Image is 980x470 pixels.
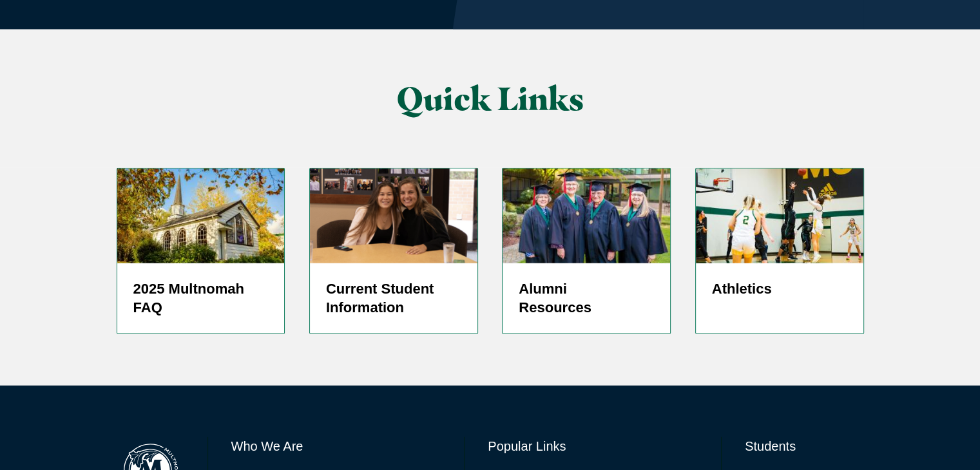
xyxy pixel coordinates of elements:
h5: 2025 Multnomah FAQ [133,279,269,318]
h6: Popular Links [488,437,698,455]
h2: Quick Links [245,81,735,117]
h6: Who We Are [231,437,441,455]
img: screenshot-2024-05-27-at-1.37.12-pm [310,169,477,263]
img: WBBALL_WEB [696,169,863,263]
img: 50 Year Alumni 2019 [503,169,670,263]
a: screenshot-2024-05-27-at-1.37.12-pm Current Student Information [309,168,478,334]
h5: Alumni Resources [519,279,654,318]
a: Women's Basketball player shooting jump shot Athletics [695,168,864,334]
h5: Athletics [712,279,847,299]
a: Prayer Chapel in Fall 2025 Multnomah FAQ [117,168,285,334]
a: 50 Year Alumni 2019 Alumni Resources [502,168,671,334]
img: Prayer Chapel in Fall [117,169,285,263]
h6: Students [745,437,863,455]
h5: Current Student Information [326,279,461,318]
